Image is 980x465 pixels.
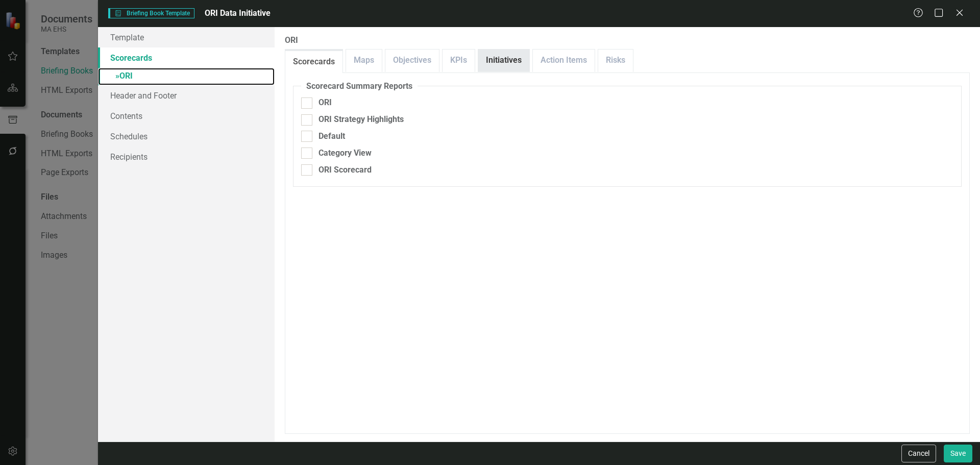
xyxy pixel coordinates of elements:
[318,97,332,109] div: ORI
[301,81,418,92] legend: Scorecard Summary Reports
[98,85,275,106] a: Header and Footer
[598,50,633,71] a: Risks
[205,8,271,18] span: ORI Data Initiative
[901,445,936,462] button: Cancel
[115,71,119,81] span: »
[98,106,275,126] a: Contents
[318,114,404,126] div: ORI Strategy Highlights
[98,126,275,146] a: Schedules
[478,50,529,71] a: Initiatives
[285,35,970,46] label: ORI
[346,50,382,71] a: Maps
[443,50,475,71] a: KPIs
[533,50,595,71] a: Action Items
[98,47,275,68] a: Scorecards
[108,8,194,18] span: Briefing Book Template
[385,50,439,71] a: Objectives
[98,27,275,47] a: Template
[318,164,372,176] div: ORI Scorecard
[98,146,275,167] a: Recipients
[285,51,342,73] a: Scorecards
[944,445,972,462] button: Save
[318,148,372,159] div: Category View
[98,68,275,86] a: »ORI
[318,131,345,142] div: Default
